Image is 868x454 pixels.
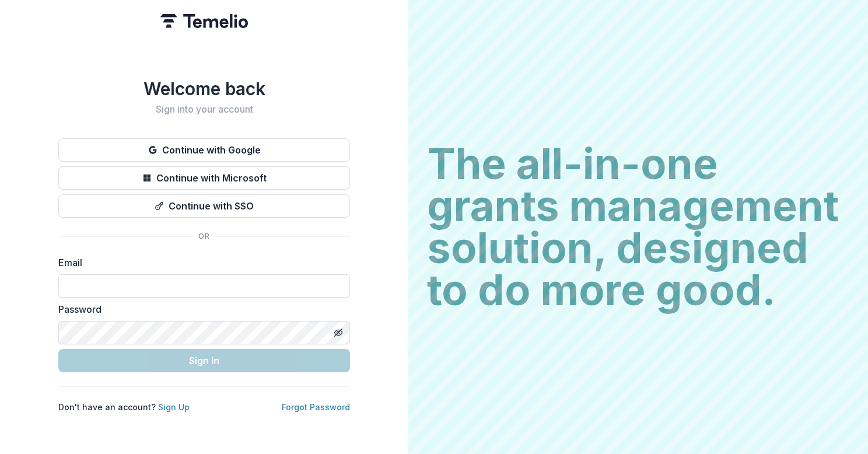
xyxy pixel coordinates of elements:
h2: Sign into your account [58,104,350,115]
button: Continue with Microsoft [58,166,350,190]
a: Sign Up [158,402,190,412]
img: Temelio [160,14,248,28]
label: Password [58,302,343,316]
button: Continue with SSO [58,194,350,218]
label: Email [58,256,343,270]
button: Toggle password visibility [329,323,348,342]
a: Forgot Password [282,402,350,412]
button: Sign In [58,349,350,372]
h1: Welcome back [58,78,350,99]
button: Continue with Google [58,138,350,162]
p: Don't have an account? [58,401,190,413]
